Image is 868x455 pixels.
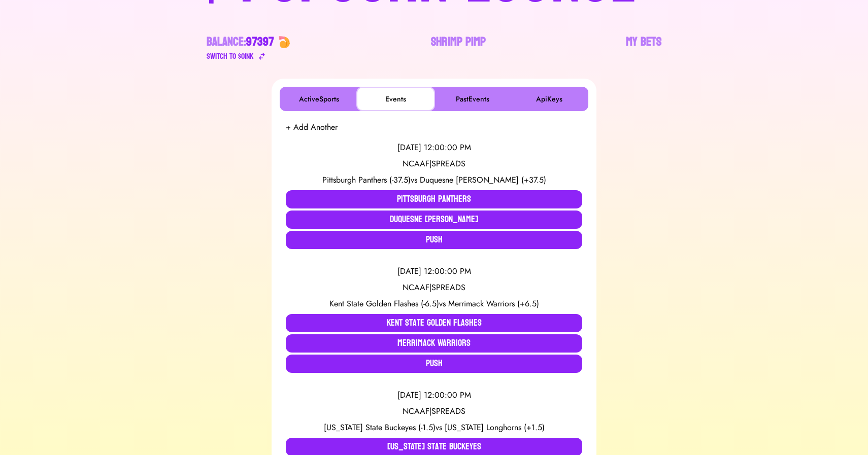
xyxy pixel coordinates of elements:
span: [US_STATE] State Buckeyes (-1.5) [324,422,436,433]
div: vs [286,422,582,434]
span: Duquesne [PERSON_NAME] (+37.5) [420,174,546,186]
span: [US_STATE] Longhorns (+1.5) [445,422,545,433]
div: [DATE] 12:00:00 PM [286,142,582,154]
span: Merrimack Warriors (+6.5) [448,298,539,309]
div: vs [286,174,582,186]
button: Kent State Golden Flashes [286,314,582,332]
a: Shrimp Pimp [431,34,486,62]
button: Push [286,231,582,249]
button: PastEvents [435,89,510,109]
a: My Bets [626,34,661,62]
span: 97397 [246,31,274,53]
div: NCAAF | SPREADS [286,405,582,417]
div: NCAAF | SPREADS [286,282,582,294]
div: NCAAF | SPREADS [286,158,582,170]
img: 🍤 [278,36,290,48]
button: Merrimack Warriors [286,334,582,353]
div: vs [286,298,582,310]
button: Pittsburgh Panthers [286,190,582,208]
div: [DATE] 12:00:00 PM [286,265,582,277]
span: Pittsburgh Panthers (-37.5) [322,174,411,186]
div: Switch to $ OINK [207,50,254,62]
button: ActiveSports [282,89,356,109]
span: Kent State Golden Flashes (-6.5) [329,298,439,309]
button: Events [358,89,433,109]
button: + Add Another [286,121,338,133]
div: [DATE] 12:00:00 PM [286,389,582,401]
button: Duquesne [PERSON_NAME] [286,211,582,229]
button: Push [286,355,582,373]
div: Balance: [207,34,274,50]
button: ApiKeys [512,89,586,109]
